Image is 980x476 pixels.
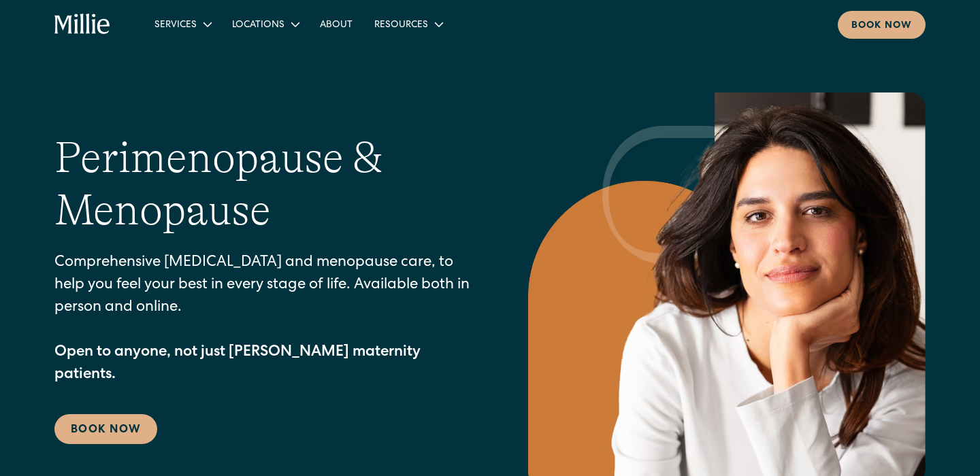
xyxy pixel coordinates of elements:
h1: Perimenopause & Menopause [54,132,474,237]
a: Book now [838,11,926,39]
div: Locations [232,18,284,33]
a: About [309,13,363,35]
strong: Open to anyone, not just [PERSON_NAME] maternity patients. [54,345,421,383]
a: Book Now [54,414,157,444]
div: Services [154,18,197,33]
div: Book now [851,19,912,33]
div: Locations [221,13,309,35]
div: Services [144,13,221,35]
a: home [54,14,111,35]
div: Resources [374,18,428,33]
p: Comprehensive [MEDICAL_DATA] and menopause care, to help you feel your best in every stage of lif... [54,252,474,387]
div: Resources [363,13,453,35]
